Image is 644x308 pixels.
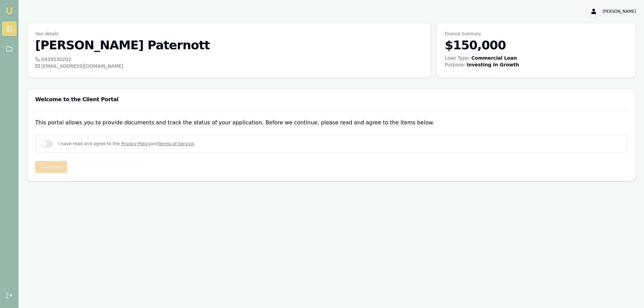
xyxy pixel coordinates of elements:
[35,31,423,37] p: Your details
[602,9,636,14] span: [PERSON_NAME]
[445,61,465,68] div: Purpose:
[35,39,423,52] h3: [PERSON_NAME] Paternott
[5,7,13,15] img: emu-icon-u.png
[41,63,123,69] span: [EMAIL_ADDRESS][DOMAIN_NAME]
[445,31,628,37] p: Finance Summary
[471,55,517,61] div: Commercial Loan
[58,140,195,147] p: I have read and agree to the and .
[35,97,628,102] h3: Welcome to the Client Portal
[445,39,628,52] h3: $150,000
[35,119,628,127] p: This portal allows you to provide documents and track the status of your application. Before we c...
[445,55,470,61] div: Loan Type:
[41,56,71,63] span: 0439530202
[158,141,194,146] a: Terms of Service
[121,141,150,146] a: Privacy Policy
[467,61,519,68] div: Investing In Growth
